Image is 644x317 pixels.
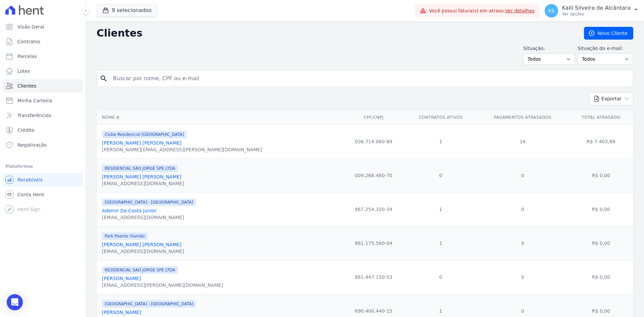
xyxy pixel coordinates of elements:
[102,146,262,153] div: [PERSON_NAME][EMAIL_ADDRESS][PERSON_NAME][DOMAIN_NAME]
[102,232,148,240] span: Park Poente Viamão
[405,124,477,158] td: 1
[102,282,223,288] div: [EMAIL_ADDRESS][PERSON_NAME][DOMAIN_NAME]
[102,165,178,172] span: RESIDENCIAL SAO JORGE SPE LTDA
[569,124,633,158] td: R$ 7.403,89
[5,162,80,170] div: Plataformas
[102,266,178,274] span: RESIDENCIAL SAO JORGE SPE LTDA
[3,20,83,34] a: Visão Geral
[569,260,633,294] td: R$ 0,00
[569,226,633,260] td: R$ 0,00
[342,226,405,260] td: 861.175.560-04
[17,127,35,134] span: Crédito
[342,260,405,294] td: 861.447.150-53
[102,140,181,146] a: [PERSON_NAME] [PERSON_NAME]
[405,260,477,294] td: 0
[97,4,157,17] button: 9 selecionados
[17,68,30,74] span: Lotes
[102,310,141,315] a: [PERSON_NAME]
[569,192,633,226] td: R$ 0,00
[523,45,575,52] label: Situação:
[569,158,633,192] td: R$ 0,00
[17,83,36,89] span: Clientes
[102,180,184,187] div: [EMAIL_ADDRESS][DOMAIN_NAME]
[3,35,83,48] a: Contratos
[102,199,196,206] span: [GEOGRAPHIC_DATA] - [GEOGRAPHIC_DATA]
[102,174,181,179] a: [PERSON_NAME] [PERSON_NAME]
[17,112,51,119] span: Transferências
[102,242,181,247] a: [PERSON_NAME] [PERSON_NAME]
[578,45,633,52] label: Situação do e-mail:
[102,300,196,308] span: [GEOGRAPHIC_DATA] - [GEOGRAPHIC_DATA]
[342,124,405,158] td: 036.714.060-89
[3,173,83,187] a: Recebíveis
[3,109,83,122] a: Transferências
[3,64,83,78] a: Lotes
[17,191,44,198] span: Conta Hent
[3,188,83,201] a: Conta Hent
[17,53,37,60] span: Parcelas
[405,226,477,260] td: 1
[477,226,569,260] td: 0
[562,5,631,11] p: Kalil Silveira de Alcântara
[569,111,633,124] th: Total Atrasado
[100,74,108,83] i: search
[102,214,196,221] div: [EMAIL_ADDRESS][DOMAIN_NAME]
[477,111,569,124] th: Pagamentos Atrasados
[342,158,405,192] td: 009.268.480-70
[3,94,83,107] a: Minha Carteira
[589,92,633,105] button: Exportar
[3,50,83,63] a: Parcelas
[342,192,405,226] td: 867.254.320-34
[477,192,569,226] td: 0
[102,131,186,138] span: Clube Residencial [GEOGRAPHIC_DATA]
[584,27,633,40] a: Novo Cliente
[3,79,83,93] a: Clientes
[17,142,47,148] span: Negativação
[3,123,83,137] a: Crédito
[17,176,43,183] span: Recebíveis
[102,208,157,213] a: Ademir Da Costa Junior
[548,8,554,13] span: KS
[97,111,342,124] th: Nome
[17,23,44,30] span: Visão Geral
[109,72,630,85] input: Buscar por nome, CPF ou e-mail
[405,192,477,226] td: 1
[17,38,40,45] span: Contratos
[429,7,535,14] span: Você possui fatura(s) em atraso.
[562,11,631,17] p: Ver opções
[102,248,184,255] div: [EMAIL_ADDRESS][DOMAIN_NAME]
[3,138,83,152] a: Negativação
[102,276,141,281] a: [PERSON_NAME]
[405,111,477,124] th: Contratos Ativos
[342,111,405,124] th: CPF/CNPJ
[477,158,569,192] td: 0
[405,158,477,192] td: 0
[505,8,535,13] a: Ver detalhes
[477,124,569,158] td: 16
[97,27,573,39] h2: Clientes
[7,294,23,310] div: Open Intercom Messenger
[477,260,569,294] td: 0
[17,97,52,104] span: Minha Carteira
[539,1,644,20] button: KS Kalil Silveira de Alcântara Ver opções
